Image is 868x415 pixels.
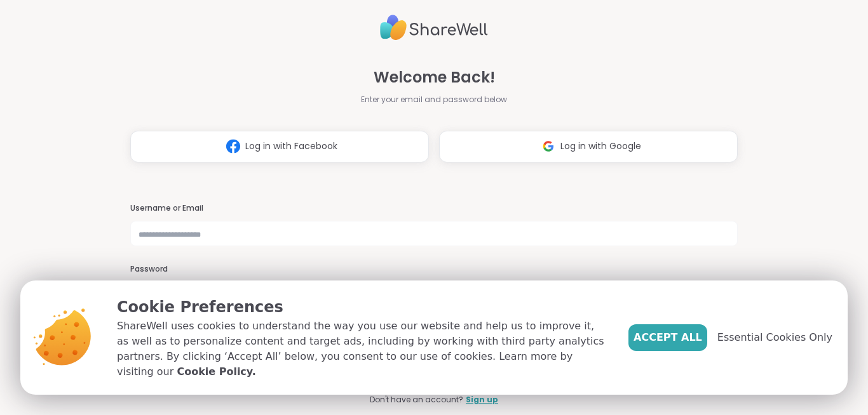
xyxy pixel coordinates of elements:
span: Log in with Facebook [245,140,337,153]
img: ShareWell Logomark [221,135,245,158]
a: Sign up [466,394,498,405]
span: Welcome Back! [374,66,495,89]
span: Essential Cookies Only [717,330,832,345]
span: Log in with Google [560,140,641,153]
span: Don't have an account? [370,394,463,405]
span: Accept All [634,330,702,345]
p: Cookie Preferences [117,296,608,319]
button: Log in with Google [439,131,738,162]
button: Log in with Facebook [130,131,429,162]
img: ShareWell Logomark [536,135,560,158]
p: ShareWell uses cookies to understand the way you use our website and help us to improve it, as we... [117,319,608,379]
a: Cookie Policy. [177,364,255,379]
span: Enter your email and password below [361,94,507,105]
h3: Password [130,264,738,275]
button: Accept All [628,324,707,351]
img: ShareWell Logo [380,10,488,46]
h3: Username or Email [130,203,738,214]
